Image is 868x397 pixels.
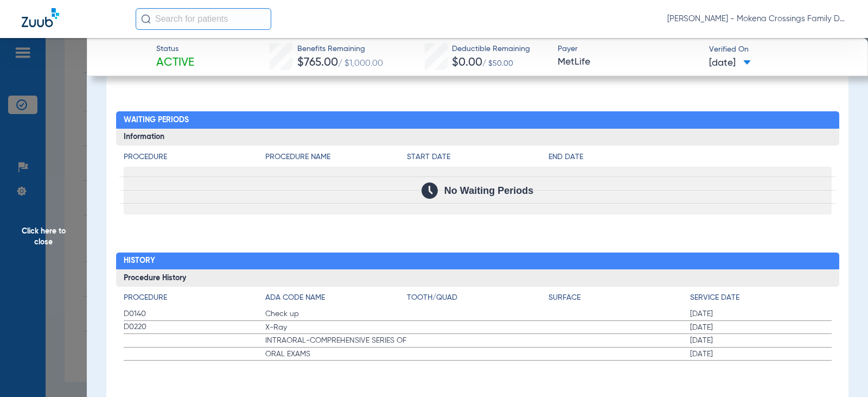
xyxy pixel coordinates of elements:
[124,308,265,320] span: D0140
[407,152,548,167] app-breakdown-title: Start Date
[482,60,513,67] span: / $50.00
[548,152,832,163] h4: End Date
[422,182,438,199] img: Calendar
[548,152,832,167] app-breakdown-title: End Date
[690,292,832,307] app-breakdown-title: Service Date
[548,292,690,304] h4: Surface
[124,292,265,307] app-breakdown-title: Procedure
[690,292,832,304] h4: Service Date
[156,55,194,71] span: Active
[407,292,548,307] app-breakdown-title: Tooth/Quad
[709,44,851,55] span: Verified On
[124,322,265,333] span: D0220
[124,152,265,167] app-breakdown-title: Procedure
[690,322,832,333] span: [DATE]
[548,292,690,307] app-breakdown-title: Surface
[690,308,832,319] span: [DATE]
[22,8,59,27] img: Zuub Logo
[407,152,548,163] h4: Start Date
[444,185,533,196] span: No Waiting Periods
[265,292,407,304] h4: ADA Code Name
[265,335,407,346] span: INTRAORAL-COMPREHENSIVE SERIES OF
[407,292,548,304] h4: Tooth/Quad
[452,57,482,68] span: $0.00
[136,8,271,30] input: Search for patients
[116,129,839,146] h3: Information
[338,59,383,68] span: / $1,000.00
[265,322,407,333] span: X-Ray
[690,349,832,360] span: [DATE]
[265,152,407,167] app-breakdown-title: Procedure Name
[558,55,699,69] span: MetLife
[709,56,751,70] span: [DATE]
[124,152,265,163] h4: Procedure
[690,335,832,346] span: [DATE]
[116,111,839,129] h2: Waiting Periods
[297,43,383,55] span: Benefits Remaining
[452,43,530,55] span: Deductible Remaining
[265,308,407,319] span: Check up
[265,292,407,307] app-breakdown-title: ADA Code Name
[297,57,338,68] span: $765.00
[116,269,839,287] h3: Procedure History
[667,14,846,24] span: [PERSON_NAME] - Mokena Crossings Family Dental
[124,292,265,304] h4: Procedure
[141,14,151,24] img: Search Icon
[558,43,699,55] span: Payer
[156,43,194,55] span: Status
[116,253,839,270] h2: History
[265,349,407,360] span: ORAL EXAMS
[265,152,407,163] h4: Procedure Name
